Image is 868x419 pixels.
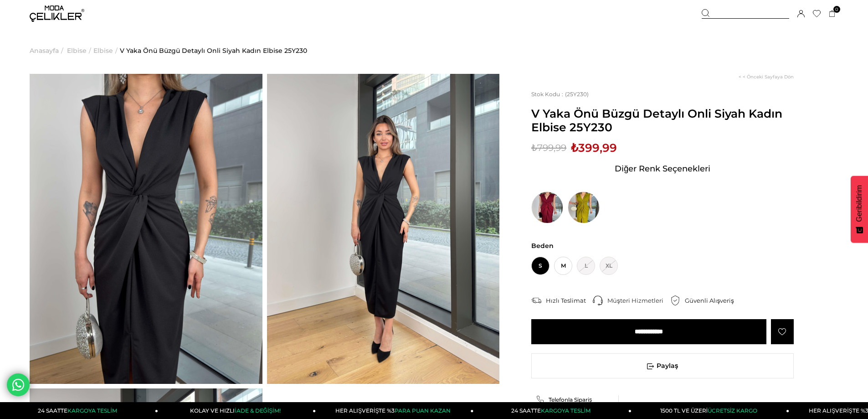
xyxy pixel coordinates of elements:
span: KARGOYA TESLİM [541,407,590,414]
span: Stok Kodu [531,91,565,98]
button: Geribildirim - Show survey [851,176,868,243]
img: shipping.png [531,295,541,305]
a: Favorilere Ekle [771,319,794,344]
span: Telefonla Sipariş [549,396,592,403]
li: > [67,27,93,74]
img: security.png [670,295,680,305]
a: Elbise [93,27,113,74]
a: KOLAY VE HIZLIİADE & DEĞİŞİM! [158,402,316,419]
span: 0 [833,6,840,13]
span: L [577,257,595,275]
span: Paylaş [532,354,793,378]
span: S [531,257,550,275]
img: V Yaka Önü Büzgü Detaylı Onli Bordo Kadın Elbise 25Y230 [531,191,563,223]
li: > [30,27,66,74]
span: PARA PUAN KAZAN [395,407,451,414]
a: < < Önceki Sayfaya Dön [739,74,794,80]
div: Müşteri Hizmetleri [607,296,670,305]
a: V Yaka Önü Büzgü Detaylı Onli Siyah Kadın Elbise 25Y230 [120,27,307,74]
div: Güvenli Alışveriş [685,296,741,305]
span: Geribildirim [855,185,863,222]
span: Diğer Renk Seçenekleri [615,161,710,176]
img: V Yaka Önü Büzgü Detaylı Onli Yeşil Kadın Elbise 25Y230 [568,191,600,223]
span: XL [600,257,618,275]
a: 24 SAATTEKARGOYA TESLİM [0,402,158,419]
li: > [93,27,120,74]
a: 1500 TL VE ÜZERİÜCRETSİZ KARGO [632,402,789,419]
span: M [554,257,572,275]
span: KARGOYA TESLİM [67,407,117,414]
img: V Yaka Önü Büzgü Detaylı Onli Siyah Kadın Elbise 25Y230 [30,74,262,384]
span: ₺799,99 [531,141,566,155]
a: Anasayfa [30,27,59,74]
span: ₺399,99 [571,141,617,155]
a: HER ALIŞVERİŞTE %3PARA PUAN KAZAN [316,402,473,419]
div: Hızlı Teslimat [546,296,593,305]
img: V Yaka Önü Büzgü Detaylı Onli Siyah Kadın Elbise 25Y230 [267,74,500,384]
img: logo [30,5,84,22]
img: call-center.png [593,295,603,305]
span: İADE & DEĞİŞİM! [235,407,280,414]
span: V Yaka Önü Büzgü Detaylı Onli Siyah Kadın Elbise 25Y230 [531,107,794,134]
a: Elbise [67,27,87,74]
span: (25Y230) [531,91,589,98]
a: 24 SAATTEKARGOYA TESLİM [474,402,632,419]
a: Telefonla Sipariş [536,395,614,403]
span: ÜCRETSİZ KARGO [708,407,757,414]
span: Beden [531,242,794,250]
a: 0 [829,10,836,17]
